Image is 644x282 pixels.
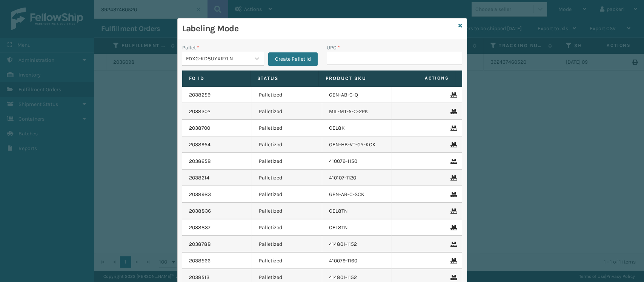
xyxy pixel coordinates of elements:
[252,120,322,136] td: Palletized
[450,142,455,147] i: Remove From Pallet
[322,87,392,103] td: GEN-AB-C-Q
[450,242,455,247] i: Remove From Pallet
[450,225,455,230] i: Remove From Pallet
[322,136,392,153] td: GEN-HB-VT-GY-KCK
[189,174,209,182] a: 2038214
[189,124,210,132] a: 2038700
[322,219,392,236] td: CEL8TN
[450,192,455,197] i: Remove From Pallet
[322,120,392,136] td: CEL8K
[322,236,392,253] td: 414801-1152
[189,91,211,99] a: 2038259
[189,75,243,82] label: Fo Id
[252,236,322,253] td: Palletized
[186,55,251,63] div: FDXG-KD8UYXR7LN
[450,258,455,264] i: Remove From Pallet
[252,170,322,186] td: Palletized
[327,44,340,52] label: UPC
[252,253,322,269] td: Palletized
[450,275,455,280] i: Remove From Pallet
[252,103,322,120] td: Palletized
[182,44,199,52] label: Pallet
[257,75,312,82] label: Status
[189,158,211,165] a: 2038658
[189,141,211,149] a: 2038954
[189,207,211,215] a: 2038836
[450,175,455,181] i: Remove From Pallet
[450,159,455,164] i: Remove From Pallet
[450,92,455,98] i: Remove From Pallet
[189,108,211,115] a: 2038302
[189,224,211,231] a: 2038837
[322,253,392,269] td: 410079-1160
[189,241,211,248] a: 2038788
[252,186,322,203] td: Palletized
[268,52,318,66] button: Create Pallet Id
[252,203,322,219] td: Palletized
[322,203,392,219] td: CEL8TN
[450,109,455,114] i: Remove From Pallet
[189,274,209,281] a: 2038513
[189,191,211,198] a: 2038983
[322,103,392,120] td: MIL-MT-5-C-2PK
[322,186,392,203] td: GEN-AB-C-SCK
[252,153,322,170] td: Palletized
[252,219,322,236] td: Palletized
[189,257,211,265] a: 2038566
[252,87,322,103] td: Palletized
[322,153,392,170] td: 410079-1150
[252,136,322,153] td: Palletized
[450,126,455,131] i: Remove From Pallet
[322,170,392,186] td: 410107-1120
[450,208,455,214] i: Remove From Pallet
[326,75,380,82] label: Product SKU
[389,72,453,84] span: Actions
[182,23,455,34] h3: Labeling Mode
